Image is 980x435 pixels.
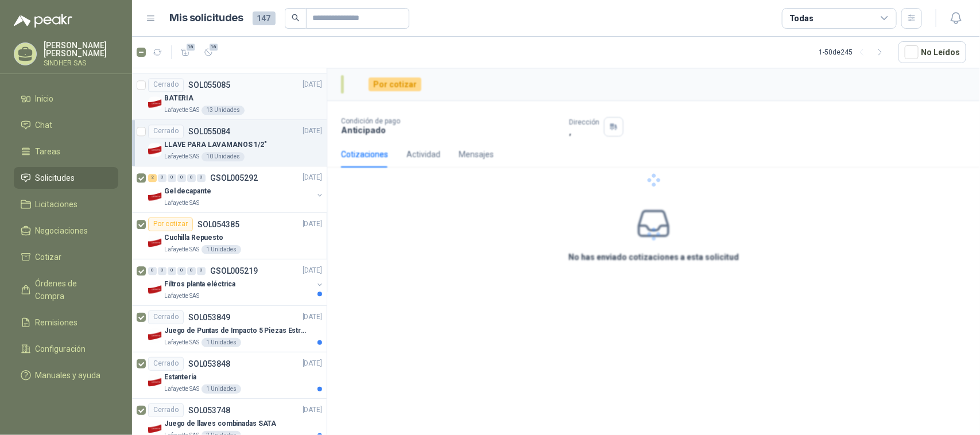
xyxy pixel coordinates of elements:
[164,186,211,197] p: Gel decapante
[819,43,889,61] div: 1 - 50 de 245
[185,42,196,52] span: 16
[36,119,53,131] span: Chat
[36,369,101,382] span: Manuales y ayuda
[36,343,86,355] span: Configuración
[36,92,54,105] span: Inicio
[132,352,327,399] a: CerradoSOL053848[DATE] Company LogoEstanteríaLafayette SAS1 Unidades
[14,193,118,215] a: Licitaciones
[36,172,75,184] span: Solicitudes
[44,41,118,57] p: [PERSON_NAME] [PERSON_NAME]
[164,338,199,347] p: Lafayette SAS
[44,60,118,67] p: SINDHER SAS
[187,267,196,275] div: 0
[164,325,307,336] p: Juego de Puntas de Impacto 5 Piezas Estrella PH2 de 2'' Zanco 1/4'' Truper
[36,198,78,211] span: Licitaciones
[36,224,88,237] span: Negociaciones
[210,267,258,275] p: GSOL005219
[303,172,322,183] p: [DATE]
[148,267,157,275] div: 0
[177,174,186,182] div: 0
[14,273,118,307] a: Órdenes de Compra
[148,143,162,157] img: Company Logo
[14,167,118,189] a: Solicitudes
[148,264,324,301] a: 0 0 0 0 0 0 GSOL005219[DATE] Company LogoFiltros planta eléctricaLafayette SAS
[14,141,118,162] a: Tareas
[188,313,230,321] p: SOL053849
[176,43,195,61] button: 16
[170,10,243,26] h1: Mis solicitudes
[14,88,118,110] a: Inicio
[36,251,62,263] span: Cotizar
[199,43,218,61] button: 16
[208,42,219,52] span: 16
[36,145,61,158] span: Tareas
[132,306,327,352] a: CerradoSOL053849[DATE] Company LogoJuego de Puntas de Impacto 5 Piezas Estrella PH2 de 2'' Zanco ...
[188,127,230,135] p: SOL055084
[164,245,199,254] p: Lafayette SAS
[148,96,162,110] img: Company Logo
[197,267,206,275] div: 0
[303,219,322,230] p: [DATE]
[14,364,118,386] a: Manuales y ayuda
[14,338,118,360] a: Configuración
[132,213,327,259] a: Por cotizarSOL054385[DATE] Company LogoCuchilla RepuestoLafayette SAS1 Unidades
[202,384,241,394] div: 1 Unidades
[14,114,118,136] a: Chat
[148,357,184,371] div: Cerrado
[168,174,176,182] div: 0
[253,11,276,25] span: 147
[188,406,230,414] p: SOL053748
[202,106,245,115] div: 13 Unidades
[164,292,199,301] p: Lafayette SAS
[188,81,230,89] p: SOL055085
[164,384,199,394] p: Lafayette SAS
[292,14,300,22] span: search
[14,246,118,268] a: Cotizar
[158,174,166,182] div: 0
[164,152,199,161] p: Lafayette SAS
[132,120,327,166] a: CerradoSOL055084[DATE] Company LogoLLAVE PARA LAVAMANOS 1/2"Lafayette SAS10 Unidades
[36,277,107,302] span: Órdenes de Compra
[148,375,162,389] img: Company Logo
[148,403,184,417] div: Cerrado
[168,267,176,275] div: 0
[164,93,193,104] p: BATERIA
[158,267,166,275] div: 0
[148,171,324,208] a: 2 0 0 0 0 0 GSOL005292[DATE] Company LogoGel decapanteLafayette SAS
[202,338,241,347] div: 1 Unidades
[14,312,118,333] a: Remisiones
[202,245,241,254] div: 1 Unidades
[148,282,162,296] img: Company Logo
[303,358,322,369] p: [DATE]
[164,232,223,243] p: Cuchilla Repuesto
[164,279,235,290] p: Filtros planta eléctrica
[303,126,322,137] p: [DATE]
[164,199,199,208] p: Lafayette SAS
[789,12,814,25] div: Todas
[164,139,267,150] p: LLAVE PARA LAVAMANOS 1/2"
[210,174,258,182] p: GSOL005292
[197,174,206,182] div: 0
[303,265,322,276] p: [DATE]
[303,79,322,90] p: [DATE]
[36,316,78,329] span: Remisiones
[148,125,184,138] div: Cerrado
[148,310,184,324] div: Cerrado
[188,360,230,368] p: SOL053848
[303,405,322,415] p: [DATE]
[14,220,118,242] a: Negociaciones
[164,106,199,115] p: Lafayette SAS
[14,14,72,28] img: Logo peakr
[148,236,162,250] img: Company Logo
[148,78,184,92] div: Cerrado
[202,152,245,161] div: 10 Unidades
[898,41,966,63] button: No Leídos
[148,174,157,182] div: 2
[177,267,186,275] div: 0
[187,174,196,182] div: 0
[197,220,239,228] p: SOL054385
[164,372,196,383] p: Estantería
[148,329,162,343] img: Company Logo
[148,218,193,231] div: Por cotizar
[164,418,276,429] p: Juego de llaves combinadas SATA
